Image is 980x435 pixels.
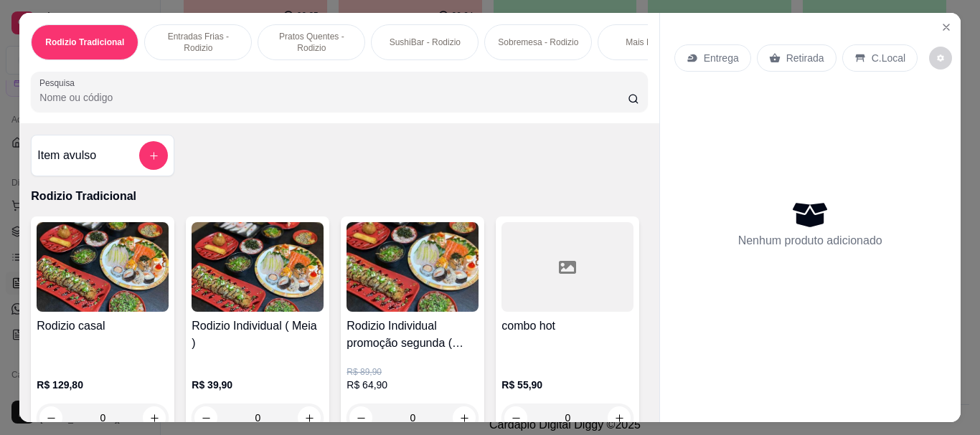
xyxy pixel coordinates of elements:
[347,366,479,378] p: R$ 89,90
[37,147,96,164] h4: Item avulso
[45,37,124,48] p: Rodizio Tradicional
[298,406,321,429] button: increase-product-quantity
[501,378,633,392] p: R$ 55,90
[498,37,578,48] p: Sobremesa - Rodizio
[935,16,958,39] button: Close
[347,378,479,392] p: R$ 64,90
[504,406,527,429] button: decrease-product-quantity
[37,378,169,392] p: R$ 129,80
[37,317,169,335] h4: Rodizio casal
[192,222,324,312] img: product-image
[192,317,324,352] h4: Rodizio Individual ( Meia )
[929,47,952,70] button: decrease-product-quantity
[37,222,169,312] img: product-image
[39,90,628,105] input: Pesquisa
[39,77,80,89] label: Pesquisa
[31,188,647,205] p: Rodizio Tradicional
[608,406,631,429] button: increase-product-quantity
[786,51,824,65] p: Retirada
[704,51,739,65] p: Entrega
[347,317,479,352] h4: Rodizio Individual promoção segunda ( Inteiro )
[194,406,217,429] button: decrease-product-quantity
[156,31,240,54] p: Entradas Frias - Rodizio
[192,378,324,392] p: R$ 39,90
[139,141,168,170] button: add-separate-item
[39,406,62,429] button: decrease-product-quantity
[143,406,166,429] button: increase-product-quantity
[390,37,461,48] p: SushiBar - Rodizio
[626,37,677,48] p: Mais Pedidos
[501,317,633,335] h4: combo hot
[347,222,479,312] img: product-image
[270,31,353,54] p: Pratos Quentes - Rodizio
[738,232,882,249] p: Nenhum produto adicionado
[872,51,905,65] p: C.Local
